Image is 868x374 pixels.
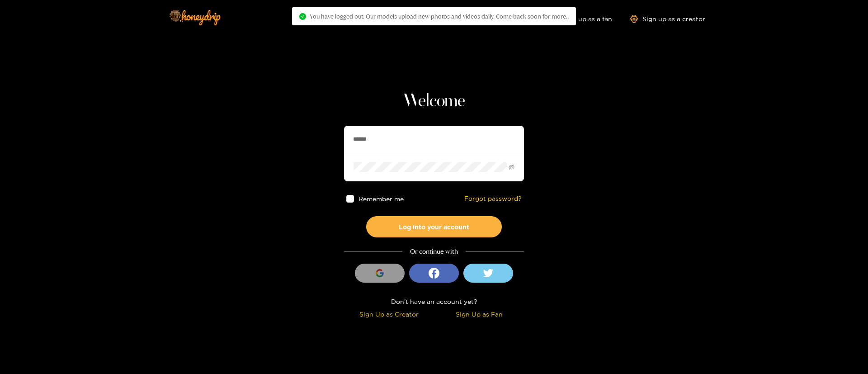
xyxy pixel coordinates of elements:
a: Sign up as a fan [550,15,612,23]
a: Sign up as a creator [630,15,705,23]
button: Log into your account [366,216,502,237]
h1: Welcome [344,90,524,112]
div: Or continue with [344,246,524,257]
span: check-circle [299,13,306,20]
div: Sign Up as Creator [346,309,432,319]
div: Don't have an account yet? [344,296,524,307]
div: Sign Up as Fan [436,309,522,319]
span: eye-invisible [509,164,514,170]
a: Forgot password? [464,195,522,203]
span: Remember me [359,195,404,202]
span: You have logged out. Our models upload new photos and videos daily. Come back soon for more.. [310,13,569,20]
